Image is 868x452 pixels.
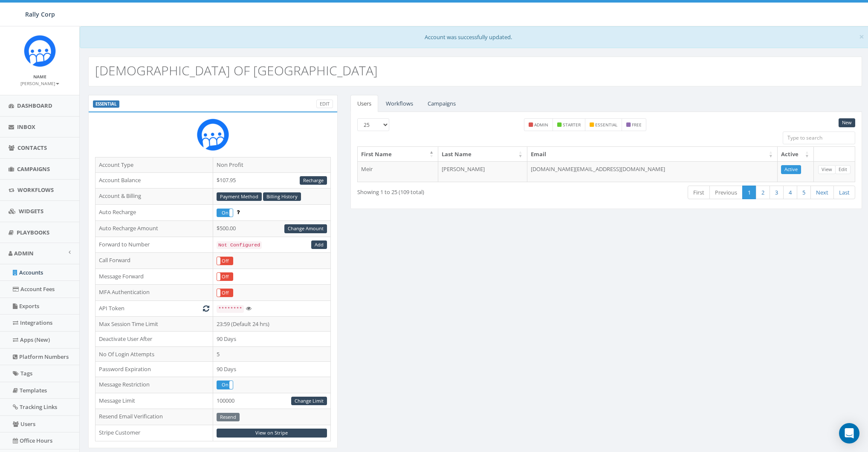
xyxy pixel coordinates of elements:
[95,269,213,285] td: Message Forward
[203,306,209,311] i: Generate New Token
[781,165,801,174] a: Active
[632,122,642,128] small: free
[778,147,814,162] th: Active: activate to sort column ascending
[213,316,330,332] td: 23:59 (Default 24 hrs)
[20,80,59,86] small: [PERSON_NAME]
[421,95,463,112] a: Campaigns
[217,241,262,249] code: Not Configured
[95,425,213,441] td: Stripe Customer
[95,237,213,253] td: Forward to Number
[95,172,213,189] td: Account Balance
[291,397,327,406] a: Change Limit
[213,220,330,237] td: $500.00
[311,240,327,249] a: Add
[217,272,233,281] div: OnOff
[95,285,213,301] td: MFA Authentication
[95,409,213,425] td: Resend Email Verification
[95,157,213,173] td: Account Type
[217,429,327,438] a: View on Stripe
[350,95,378,112] a: Users
[24,35,56,67] img: Icon_1.png
[95,332,213,347] td: Deactivate User After
[756,186,770,200] a: 2
[438,147,527,162] th: Last Name: activate to sort column ascending
[839,118,855,127] a: New
[17,165,50,173] span: Campaigns
[217,289,233,297] label: Off
[783,186,797,200] a: 4
[688,186,710,200] a: First
[357,185,557,196] div: Showing 1 to 25 (109 total)
[563,122,581,128] small: starter
[95,220,213,237] td: Auto Recharge Amount
[438,161,527,182] td: [PERSON_NAME]
[217,289,233,297] div: OnOff
[93,100,119,108] label: ESSENTIAL
[19,207,43,215] span: Widgets
[14,249,34,257] span: Admin
[859,31,864,43] span: ×
[17,229,49,236] span: Playbooks
[534,122,548,128] small: admin
[358,161,438,182] td: Meir
[95,393,213,409] td: Message Limit
[217,273,233,280] label: Off
[217,192,262,201] a: Payment Method
[213,393,330,409] td: 100000
[17,102,52,109] span: Dashboard
[835,165,851,174] a: Edit
[859,32,864,41] button: Close
[316,100,333,109] a: Edit
[783,132,855,144] input: Type to search
[213,332,330,347] td: 90 Days
[213,157,330,173] td: Non Profit
[213,346,330,362] td: 5
[17,123,35,131] span: Inbox
[213,362,330,377] td: 90 Days
[95,377,213,393] td: Message Restriction
[17,186,54,194] span: Workflows
[95,346,213,362] td: No Of Login Attempts
[810,186,834,200] a: Next
[263,192,301,201] a: Billing History
[197,119,229,151] img: Rally_Corp_Icon.png
[213,172,330,189] td: $107.95
[527,161,778,182] td: [DOMAIN_NAME][EMAIL_ADDRESS][DOMAIN_NAME]
[95,316,213,332] td: Max Session Time Limit
[217,257,233,265] label: Off
[217,209,233,217] div: OnOff
[300,176,327,185] a: Recharge
[95,189,213,205] td: Account & Billing
[839,423,859,443] div: Open Intercom Messenger
[595,122,617,128] small: essential
[358,147,438,162] th: First Name: activate to sort column descending
[25,10,55,18] span: Rally Corp
[770,186,784,200] a: 3
[95,301,213,317] td: API Token
[742,186,756,200] a: 1
[527,147,778,162] th: Email: activate to sort column ascending
[217,209,233,217] label: On
[284,224,327,233] a: Change Amount
[95,205,213,221] td: Auto Recharge
[95,63,378,77] h2: [DEMOGRAPHIC_DATA] OF [GEOGRAPHIC_DATA]
[217,381,233,389] label: On
[379,95,420,112] a: Workflows
[33,74,46,80] small: Name
[95,362,213,377] td: Password Expiration
[217,257,233,265] div: OnOff
[237,208,240,216] span: Enable to prevent campaign failure.
[217,380,233,389] div: OnOff
[20,79,59,87] a: [PERSON_NAME]
[709,186,743,200] a: Previous
[797,186,811,200] a: 5
[95,253,213,269] td: Call Forward
[17,144,47,152] span: Contacts
[833,186,855,200] a: Last
[818,165,836,174] a: View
